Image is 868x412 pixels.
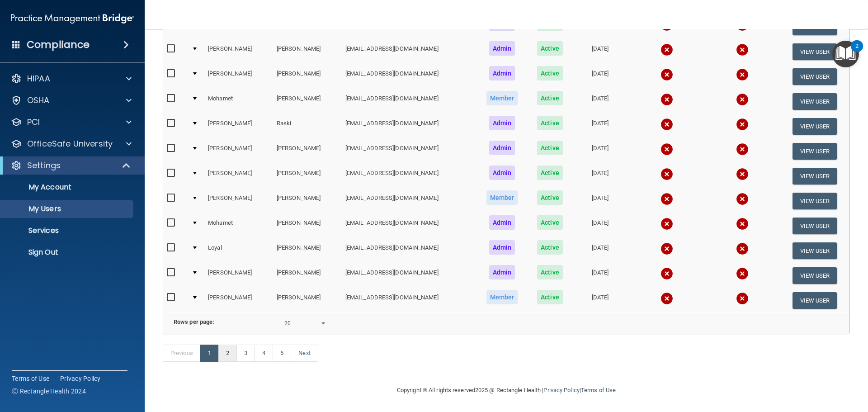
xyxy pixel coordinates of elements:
iframe: Drift Widget Chat Controller [712,348,857,384]
b: Rows per page: [174,318,214,325]
img: cross.ca9f0e7f.svg [660,93,673,106]
span: Member [486,290,518,304]
button: View User [793,193,837,209]
a: Terms of Use [12,374,49,383]
td: [PERSON_NAME] [204,39,273,64]
img: cross.ca9f0e7f.svg [736,292,749,305]
td: [DATE] [572,238,628,263]
td: [PERSON_NAME] [204,189,273,213]
button: View User [793,267,837,284]
td: [PERSON_NAME] [273,213,342,238]
button: View User [793,242,837,259]
h4: Compliance [27,38,90,51]
span: Admin [489,41,515,56]
td: [EMAIL_ADDRESS][DOMAIN_NAME] [342,139,476,164]
img: cross.ca9f0e7f.svg [736,267,749,280]
td: [PERSON_NAME] [273,189,342,213]
button: View User [793,43,837,60]
td: [PERSON_NAME] [204,288,273,313]
td: [DATE] [572,39,628,64]
td: [EMAIL_ADDRESS][DOMAIN_NAME] [342,288,476,313]
span: Member [486,91,518,105]
img: PMB logo [11,9,134,28]
td: [DATE] [572,114,628,139]
img: cross.ca9f0e7f.svg [736,168,749,180]
span: Active [537,290,563,304]
a: Terms of Use [581,387,616,393]
span: Active [537,141,563,155]
span: Admin [489,141,515,155]
td: Raski [273,114,342,139]
span: Active [537,166,563,180]
td: [PERSON_NAME] [204,139,273,164]
img: cross.ca9f0e7f.svg [660,118,673,131]
img: cross.ca9f0e7f.svg [736,43,749,56]
p: PCI [27,117,40,128]
td: Mohamet [204,213,273,238]
a: Settings [11,160,131,171]
a: Privacy Policy [543,387,579,393]
button: View User [793,118,837,135]
span: Admin [489,166,515,180]
button: View User [793,218,837,234]
span: Admin [489,240,515,255]
td: [EMAIL_ADDRESS][DOMAIN_NAME] [342,64,476,89]
img: cross.ca9f0e7f.svg [660,168,673,180]
a: Privacy Policy [60,374,101,383]
p: HIPAA [27,73,50,84]
p: My Users [6,204,129,213]
td: [EMAIL_ADDRESS][DOMAIN_NAME] [342,114,476,139]
div: 2 [855,46,859,58]
span: Active [537,190,563,205]
span: Active [537,116,563,130]
td: [PERSON_NAME] [273,288,342,313]
button: View User [793,292,837,309]
img: cross.ca9f0e7f.svg [736,193,749,205]
a: PCI [11,117,132,128]
div: Copyright © All rights reserved 2025 @ Rectangle Health | | [341,376,671,405]
span: Active [537,265,563,279]
img: cross.ca9f0e7f.svg [660,193,673,205]
img: cross.ca9f0e7f.svg [660,292,673,305]
a: Next [291,345,318,362]
a: 5 [273,345,291,362]
p: My Account [6,183,129,192]
button: View User [793,93,837,110]
td: [PERSON_NAME] [273,238,342,263]
img: cross.ca9f0e7f.svg [736,68,749,81]
img: cross.ca9f0e7f.svg [660,43,673,56]
td: [DATE] [572,89,628,114]
td: Loyal [204,238,273,263]
a: HIPAA [11,73,132,84]
p: Settings [27,160,61,171]
img: cross.ca9f0e7f.svg [736,143,749,156]
img: cross.ca9f0e7f.svg [660,143,673,156]
td: [DATE] [572,288,628,313]
td: [PERSON_NAME] [204,263,273,288]
img: cross.ca9f0e7f.svg [736,218,749,230]
a: 2 [218,345,237,362]
td: [EMAIL_ADDRESS][DOMAIN_NAME] [342,213,476,238]
button: View User [793,143,837,160]
img: cross.ca9f0e7f.svg [736,118,749,131]
td: [PERSON_NAME] [273,139,342,164]
td: [PERSON_NAME] [273,164,342,189]
td: [EMAIL_ADDRESS][DOMAIN_NAME] [342,189,476,213]
td: [DATE] [572,64,628,89]
img: cross.ca9f0e7f.svg [660,68,673,81]
button: View User [793,168,837,185]
span: Ⓒ Rectangle Health 2024 [12,387,86,396]
span: Active [537,215,563,230]
a: 4 [255,345,273,362]
span: Active [537,41,563,56]
a: Previous [163,345,201,362]
a: 1 [200,345,219,362]
td: [PERSON_NAME] [273,39,342,64]
span: Admin [489,265,515,279]
td: [EMAIL_ADDRESS][DOMAIN_NAME] [342,39,476,64]
span: Admin [489,116,515,130]
a: OfficeSafe University [11,138,132,149]
img: cross.ca9f0e7f.svg [660,218,673,230]
td: [EMAIL_ADDRESS][DOMAIN_NAME] [342,164,476,189]
p: Sign Out [6,248,129,257]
